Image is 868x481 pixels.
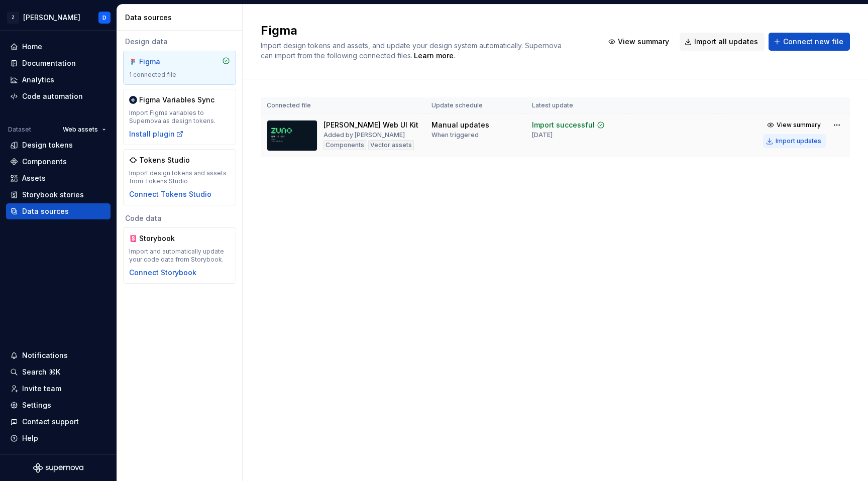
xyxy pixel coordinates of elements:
[618,37,669,47] span: View summary
[102,14,106,22] div: D
[261,23,591,39] h2: Figma
[2,7,115,28] button: Z[PERSON_NAME]D
[6,203,111,219] a: Data sources
[22,400,51,410] div: Settings
[8,126,31,134] div: Dataset
[694,37,758,47] span: Import all updates
[22,384,61,394] div: Invite team
[6,39,111,55] a: Home
[129,169,230,185] div: Import design tokens and assets from Tokens Studio
[6,72,111,88] a: Analytics
[22,140,73,150] div: Design tokens
[323,131,405,139] div: Added by [PERSON_NAME]
[6,381,111,397] a: Invite team
[6,364,111,380] button: Search ⌘K
[6,88,111,104] a: Code automation
[123,213,236,223] div: Code data
[23,13,80,23] div: [PERSON_NAME]
[431,131,479,139] div: When triggered
[769,33,850,51] button: Connect new file
[139,95,214,105] div: Figma Variables Sync
[6,187,111,203] a: Storybook stories
[63,126,98,134] span: Web assets
[129,189,211,199] button: Connect Tokens Studio
[129,268,196,278] button: Connect Storybook
[123,37,236,47] div: Design data
[261,41,564,60] span: Import design tokens and assets, and update your design system automatically. Supernova can impor...
[323,120,418,130] div: [PERSON_NAME] Web UI Kit
[6,430,111,446] button: Help
[123,89,236,145] a: Figma Variables SyncImport Figma variables to Supernova as design tokens.Install plugin
[776,137,821,145] div: Import updates
[22,417,79,427] div: Contact support
[783,37,843,47] span: Connect new file
[22,157,67,167] div: Components
[763,118,826,132] button: View summary
[139,155,190,165] div: Tokens Studio
[33,463,83,473] svg: Supernova Logo
[431,120,489,130] div: Manual updates
[139,233,187,244] div: Storybook
[532,120,595,130] div: Import successful
[526,97,630,114] th: Latest update
[603,33,676,51] button: View summary
[425,97,526,114] th: Update schedule
[123,149,236,205] a: Tokens StudioImport design tokens and assets from Tokens StudioConnect Tokens Studio
[7,12,19,24] div: Z
[129,109,230,125] div: Import Figma variables to Supernova as design tokens.
[22,42,42,52] div: Home
[22,433,38,443] div: Help
[22,350,68,360] div: Notifications
[6,55,111,71] a: Documentation
[6,347,111,364] button: Notifications
[22,75,54,85] div: Analytics
[6,154,111,170] a: Components
[680,33,765,51] button: Import all updates
[323,140,366,150] div: Components
[123,51,236,85] a: Figma1 connected file
[22,367,60,377] div: Search ⌘K
[368,140,414,150] div: Vector assets
[22,206,69,216] div: Data sources
[123,227,236,284] a: StorybookImport and automatically update your code data from Storybook.Connect Storybook
[6,170,111,186] a: Assets
[412,52,455,60] span: .
[22,190,84,200] div: Storybook stories
[129,129,184,139] button: Install plugin
[58,123,111,137] button: Web assets
[261,97,425,114] th: Connected file
[763,134,826,148] button: Import updates
[6,137,111,153] a: Design tokens
[6,414,111,430] button: Contact support
[777,121,821,129] span: View summary
[22,173,46,183] div: Assets
[532,131,553,139] div: [DATE]
[139,57,187,67] div: Figma
[22,91,83,101] div: Code automation
[22,58,76,68] div: Documentation
[125,13,238,23] div: Data sources
[129,71,230,79] div: 1 connected file
[6,397,111,413] a: Settings
[129,248,230,264] div: Import and automatically update your code data from Storybook.
[414,51,454,61] a: Learn more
